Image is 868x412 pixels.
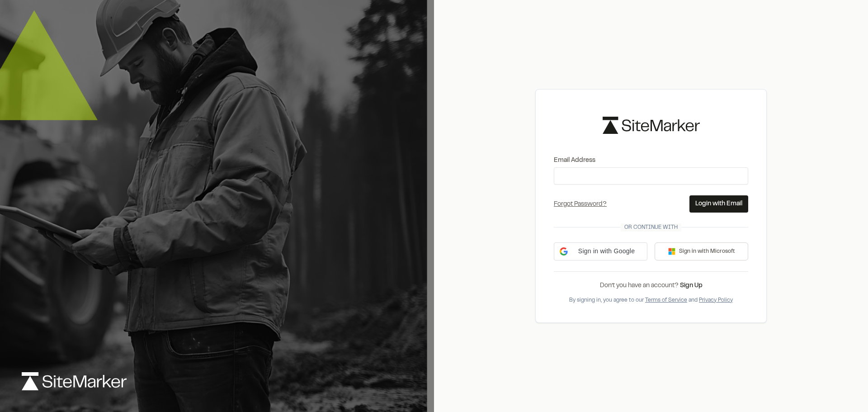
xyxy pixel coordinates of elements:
a: Forgot Password? [554,202,607,207]
button: Sign in with Microsoft [655,242,748,260]
a: Sign Up [680,283,703,289]
button: Login with Email [689,195,748,213]
button: Terms of Service [645,296,687,304]
label: Email Address [554,156,748,166]
img: logo-white-rebrand.svg [22,372,127,390]
span: Sign in with Google [571,246,642,256]
button: Privacy Policy [699,296,733,304]
div: By signing in, you agree to our and [554,296,748,304]
div: Don’t you have an account? [554,281,748,291]
div: Sign in with Google [554,242,647,260]
span: Or continue with [621,223,681,232]
img: logo-black-rebrand.svg [603,117,700,133]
